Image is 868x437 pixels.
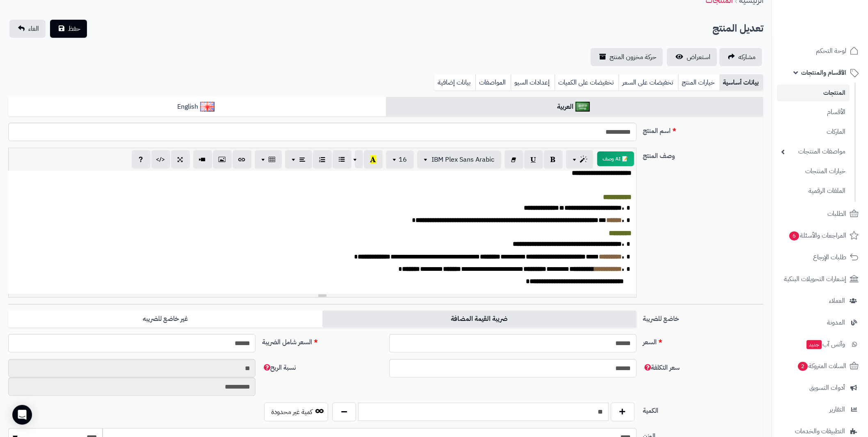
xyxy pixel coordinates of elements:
a: الأقسام [777,103,850,121]
a: الملفات الرقمية [777,182,850,200]
span: إشعارات التحويلات البنكية [784,273,846,285]
label: غير خاضع للضريبه [8,311,322,327]
img: English [200,102,215,112]
a: طلبات الإرجاع [777,247,863,267]
span: أدوات التسويق [809,382,845,394]
img: logo-2.png [812,17,860,34]
span: المراجعات والأسئلة [788,230,846,241]
span: الغاء [28,24,39,34]
a: تخفيضات على الكميات [555,74,619,91]
a: مواصفات المنتجات [777,143,850,160]
a: العربية [386,97,764,117]
label: ضريبة القيمة المضافة [322,311,637,327]
label: السعر [640,334,767,347]
span: وآتس آب [806,339,845,350]
a: تخفيضات على السعر [619,74,678,91]
span: جديد [806,340,822,349]
button: حفظ [50,20,87,38]
a: إعدادات السيو [511,74,555,91]
a: المراجعات والأسئلة6 [777,226,863,245]
a: أدوات التسويق [777,378,863,398]
span: الطلبات [827,208,846,220]
a: حركة مخزون المنتج [591,48,663,66]
span: طلبات الإرجاع [813,252,846,263]
span: نسبة الربح [262,363,296,373]
button: 📝 AI وصف [597,151,634,166]
a: الماركات [777,123,850,141]
h2: تعديل المنتج [713,20,763,37]
a: وآتس آبجديد [777,334,863,354]
a: الغاء [9,20,46,38]
span: 2 [797,361,808,371]
a: المواصفات [475,74,511,91]
a: استعراض [667,48,717,66]
label: وصف المنتج [640,148,767,161]
button: IBM Plex Sans Arabic [417,151,501,169]
a: خيارات المنتج [678,74,720,91]
a: السلات المتروكة2 [777,356,863,376]
button: 16 [386,151,414,169]
span: التقارير [829,404,845,415]
a: إشعارات التحويلات البنكية [777,269,863,289]
a: المدونة [777,313,863,332]
a: بيانات أساسية [720,74,763,91]
span: التطبيقات والخدمات [795,426,845,437]
a: مشاركه [720,48,762,66]
span: لوحة التحكم [816,45,846,57]
label: خاضع للضريبة [640,311,767,324]
span: حركة مخزون المنتج [610,52,656,62]
label: السعر شامل الضريبة [259,334,386,347]
a: English [8,97,386,117]
img: العربية [576,102,590,112]
a: التقارير [777,400,863,419]
span: سعر التكلفة [643,363,680,373]
span: العملاء [829,295,845,307]
span: 6 [789,231,799,240]
span: IBM Plex Sans Arabic [432,155,495,165]
label: اسم المنتج [640,123,767,136]
span: حفظ [68,24,80,34]
span: الأقسام والمنتجات [801,67,846,78]
a: العملاء [777,291,863,311]
span: 16 [399,155,407,165]
a: بيانات إضافية [434,74,475,91]
a: الطلبات [777,204,863,224]
a: المنتجات [777,85,850,101]
span: مشاركه [738,52,756,62]
a: لوحة التحكم [777,41,863,61]
span: السلات المتروكة [797,360,846,372]
span: استعراض [687,52,710,62]
div: Open Intercom Messenger [12,405,32,425]
span: المدونة [827,317,845,328]
label: الكمية [640,403,767,416]
a: خيارات المنتجات [777,162,850,180]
